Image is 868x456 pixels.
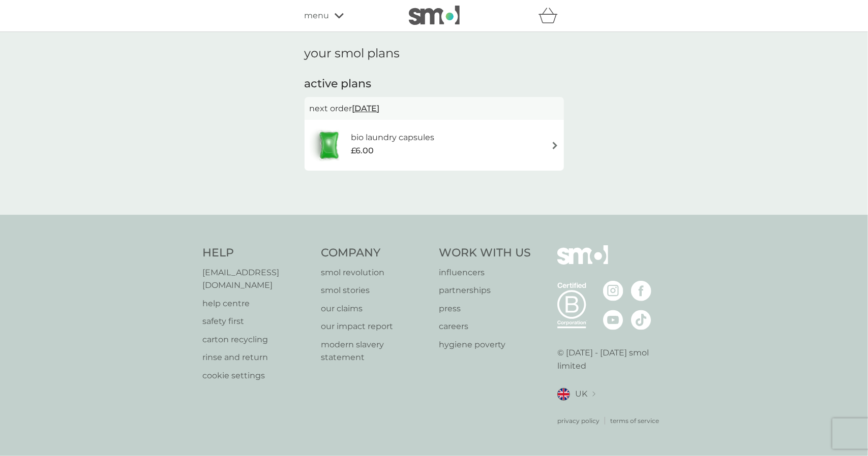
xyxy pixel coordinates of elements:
h6: bio laundry capsules [351,131,434,144]
a: privacy policy [557,416,600,426]
span: £6.00 [351,144,374,157]
a: modern slavery statement [321,338,429,364]
a: help centre [203,297,311,310]
a: safety first [203,315,311,328]
h1: your smol plans [305,46,564,61]
a: [EMAIL_ADDRESS][DOMAIN_NAME] [203,266,311,292]
img: bio laundry capsules [310,127,348,163]
a: influencers [439,266,531,279]
span: UK [575,387,587,401]
a: careers [439,320,531,333]
img: select a new location [592,392,595,397]
img: smol [557,245,608,280]
img: UK flag [557,388,570,401]
a: our impact report [321,320,429,333]
img: smol [409,6,460,25]
a: hygiene poverty [439,338,531,351]
a: cookie settings [203,369,311,382]
a: rinse and return [203,351,311,364]
img: visit the smol Youtube page [603,310,623,330]
h4: Work With Us [439,245,531,261]
h4: Company [321,245,429,261]
img: arrow right [551,142,559,149]
p: next order [310,102,559,115]
div: basket [538,6,564,26]
a: smol stories [321,284,429,297]
img: visit the smol Facebook page [631,281,651,301]
a: carton recycling [203,333,311,346]
h4: Help [203,245,311,261]
a: press [439,302,531,315]
h2: active plans [305,76,564,92]
a: partnerships [439,284,531,297]
img: visit the smol Tiktok page [631,310,651,330]
a: smol revolution [321,266,429,279]
img: visit the smol Instagram page [603,281,623,301]
a: terms of service [610,416,659,426]
span: menu [305,9,330,22]
a: our claims [321,302,429,315]
p: © [DATE] - [DATE] smol limited [557,346,666,372]
span: [DATE] [352,99,380,118]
